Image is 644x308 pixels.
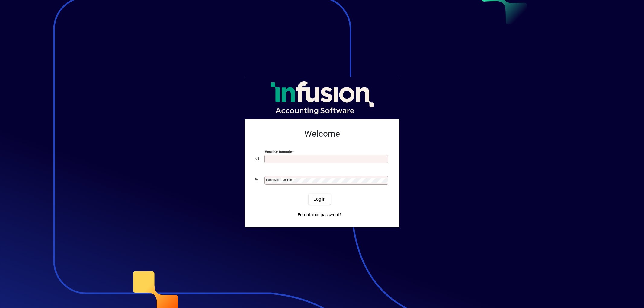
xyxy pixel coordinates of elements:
[309,194,331,205] button: Login
[313,196,326,202] span: Login
[266,178,292,182] mat-label: Password or Pin
[298,212,341,218] span: Forgot your password?
[255,129,390,139] h2: Welcome
[265,150,292,154] mat-label: Email or Barcode
[295,209,344,220] a: Forgot your password?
